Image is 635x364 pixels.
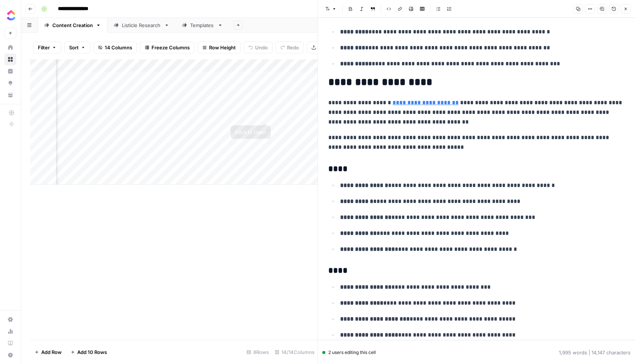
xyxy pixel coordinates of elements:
[4,337,16,349] a: Learning Hub
[69,44,79,51] span: Sort
[33,42,61,53] button: Filter
[64,42,90,53] button: Sort
[30,346,66,358] button: Add Row
[4,6,16,24] button: Workspace: ClickUp
[190,22,215,29] div: Templates
[276,42,304,53] button: Redo
[4,9,18,22] img: ClickUp Logo
[322,349,376,356] div: 2 users editing this cell
[41,348,62,356] span: Add Row
[38,44,50,51] span: Filter
[4,89,16,101] a: Your Data
[4,314,16,325] a: Settings
[209,44,236,51] span: Row Height
[152,44,190,51] span: Freeze Columns
[38,18,107,33] a: Content Creation
[235,128,266,136] div: Click to Open
[140,42,195,53] button: Freeze Columns
[4,77,16,89] a: Opportunities
[287,44,299,51] span: Redo
[244,42,273,53] button: Undo
[244,346,272,358] div: 8 Rows
[4,53,16,65] a: Browse
[198,42,241,53] button: Row Height
[4,325,16,337] a: Usage
[107,18,176,33] a: Listicle Research
[272,346,317,358] div: 14/14 Columns
[255,44,268,51] span: Undo
[4,349,16,361] button: Help + Support
[105,44,132,51] span: 14 Columns
[66,346,111,358] button: Add 10 Rows
[176,18,229,33] a: Templates
[4,42,16,53] a: Home
[77,348,107,356] span: Add 10 Rows
[559,349,631,356] div: 1,995 words | 14,147 characters
[4,65,16,77] a: Insights
[52,22,93,29] div: Content Creation
[122,22,161,29] div: Listicle Research
[93,42,137,53] button: 14 Columns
